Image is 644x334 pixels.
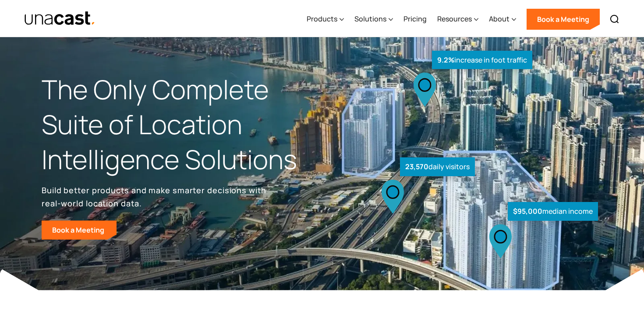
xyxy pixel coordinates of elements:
div: median income [508,202,598,221]
div: Products [307,1,344,37]
div: About [489,1,516,37]
a: Pricing [403,1,427,37]
img: Unacast text logo [24,11,96,26]
div: Solutions [354,1,393,37]
img: Search icon [609,14,620,24]
div: Resources [437,1,478,37]
p: Build better products and make smarter decisions with real-world location data. [42,184,269,210]
div: Products [307,14,337,24]
div: About [489,14,510,24]
div: daily visitors [400,157,475,176]
div: Solutions [354,14,386,24]
div: increase in foot traffic [432,51,532,70]
a: Book a Meeting [527,9,600,30]
a: Book a Meeting [42,220,117,240]
a: home [24,11,96,26]
strong: 23,570 [405,162,428,171]
strong: 9.2% [437,55,454,65]
strong: $95,000 [513,206,542,216]
div: Resources [437,14,472,24]
h1: The Only Complete Suite of Location Intelligence Solutions [42,72,322,177]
